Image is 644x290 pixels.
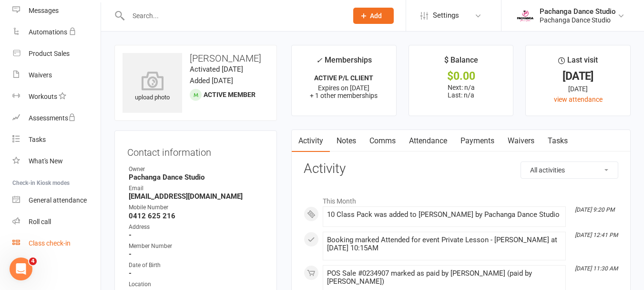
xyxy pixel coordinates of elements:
[540,7,616,16] div: Pachanga Dance Studio
[554,96,603,103] a: view attendance
[540,16,616,24] div: Pachanga Dance Studio
[12,190,101,211] a: General attendance kiosk mode
[129,173,264,182] strong: Pachanga Dance Studio
[190,76,233,85] time: Added [DATE]
[123,53,269,64] h3: [PERSON_NAME]
[316,54,372,72] div: Memberships
[129,223,264,232] div: Address
[304,191,618,206] li: This Month
[129,261,264,270] div: Date of Birth
[29,239,71,247] div: Class check-in
[29,258,37,265] span: 4
[12,107,101,129] a: Assessments
[129,165,264,174] div: Owner
[363,130,402,152] a: Comms
[418,84,505,99] p: Next: n/a Last: n/a
[29,157,63,165] div: What's New
[575,232,618,238] i: [DATE] 12:41 PM
[304,161,618,176] h3: Activity
[353,8,394,24] button: Add
[12,43,101,64] a: Product Sales
[418,71,505,81] div: $0.00
[129,212,264,220] strong: 0412 625 216
[204,91,256,98] span: Active member
[534,71,622,81] div: [DATE]
[29,71,52,79] div: Waivers
[12,21,101,43] a: Automations
[433,5,459,26] span: Settings
[454,130,501,152] a: Payments
[327,269,562,286] div: POS Sale #0234907 marked as paid by [PERSON_NAME] (paid by [PERSON_NAME])
[10,258,32,280] iframe: Intercom live chat
[330,130,363,152] a: Notes
[318,84,369,92] span: Expires on [DATE]
[190,65,243,74] time: Activated [DATE]
[501,130,541,152] a: Waivers
[29,218,51,226] div: Roll call
[29,136,46,143] div: Tasks
[314,74,373,82] strong: ACTIVE P/L CLIENT
[129,242,264,251] div: Member Number
[558,54,598,71] div: Last visit
[327,211,562,219] div: 10 Class Pack was added to [PERSON_NAME] by Pachanga Dance Studio
[12,86,101,107] a: Workouts
[444,54,478,71] div: $ Balance
[12,150,101,172] a: What's New
[327,236,562,252] div: Booking marked Attended for event Private Lesson - [PERSON_NAME] at [DATE] 10:15AM
[534,84,622,94] div: [DATE]
[129,203,264,212] div: Mobile Number
[129,250,264,258] strong: -
[29,114,76,122] div: Assessments
[292,130,330,152] a: Activity
[516,6,535,25] img: thumb_image1671416292.png
[129,192,264,201] strong: [EMAIL_ADDRESS][DOMAIN_NAME]
[29,28,67,36] div: Automations
[541,130,574,152] a: Tasks
[12,129,101,150] a: Tasks
[12,211,101,233] a: Roll call
[575,206,614,213] i: [DATE] 9:20 PM
[127,143,264,158] h3: Contact information
[29,7,59,14] div: Messages
[29,93,57,100] div: Workouts
[129,269,264,278] strong: -
[316,56,322,65] i: ✓
[370,12,382,20] span: Add
[129,280,264,289] div: Location
[12,233,101,254] a: Class kiosk mode
[310,92,378,99] span: + 1 other memberships
[123,71,182,103] div: upload photo
[129,231,264,239] strong: -
[125,9,341,22] input: Search...
[29,50,70,57] div: Product Sales
[402,130,454,152] a: Attendance
[29,196,87,204] div: General attendance
[12,64,101,86] a: Waivers
[129,184,264,193] div: Email
[575,265,618,272] i: [DATE] 11:30 AM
